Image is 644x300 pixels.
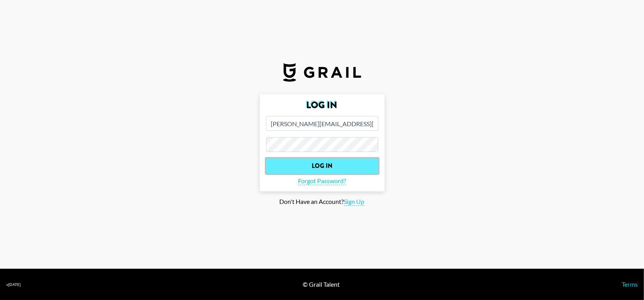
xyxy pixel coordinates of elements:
[266,116,378,131] input: Email
[266,100,378,110] h2: Log In
[283,63,361,82] img: Grail Talent Logo
[6,282,21,287] div: v [DATE]
[6,198,638,206] div: Don't Have an Account?
[303,280,340,288] div: © Grail Talent
[298,177,346,185] span: Forgot Password?
[622,280,638,288] a: Terms
[266,158,378,174] input: Log In
[344,198,365,206] span: Sign Up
